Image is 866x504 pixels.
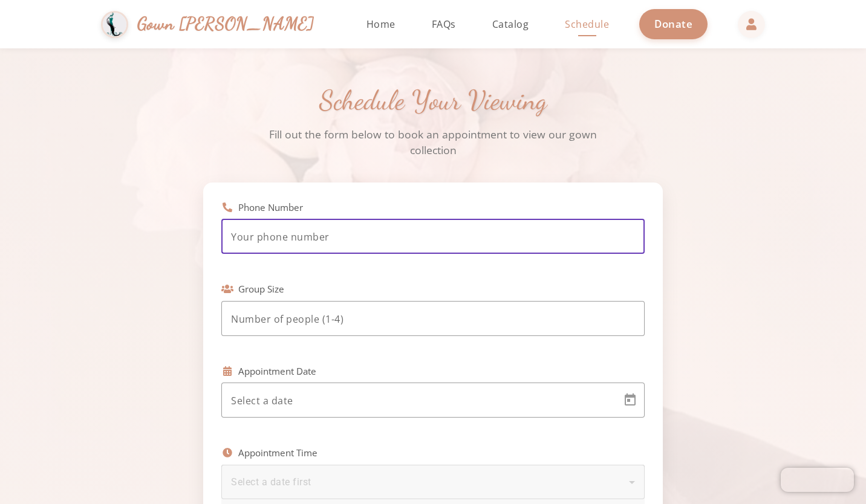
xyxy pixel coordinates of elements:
[101,11,128,38] img: Gown Gmach Logo
[137,11,314,37] span: Gown [PERSON_NAME]
[238,364,316,378] label: Appointment Date
[203,85,663,117] h2: Schedule Your Viewing
[492,18,529,31] span: Catalog
[252,126,614,158] p: Fill out the form below to book an appointment to view our gown collection
[639,9,708,39] a: Donate
[238,201,303,215] label: Phone Number
[231,476,311,488] span: Select a date first
[781,468,854,492] iframe: Chatra live chat
[231,312,635,326] input: Number of people (1-4)
[366,18,396,31] span: Home
[654,17,692,31] span: Donate
[238,446,317,460] label: Appointment Time
[616,386,645,415] button: Open calendar
[238,282,284,296] label: Group Size
[231,230,635,244] input: Your phone number
[231,393,613,408] input: Select a date
[565,18,609,31] span: Schedule
[432,18,456,31] span: FAQs
[101,8,327,41] a: Gown [PERSON_NAME]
